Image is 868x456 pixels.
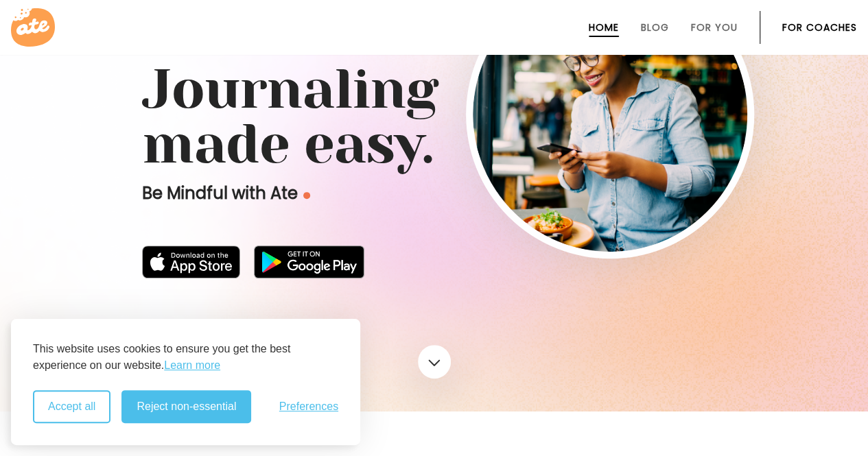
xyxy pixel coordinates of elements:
a: Learn more [164,357,220,374]
button: Reject non-essential [121,390,251,423]
button: Toggle preferences [279,400,338,413]
a: For You [691,22,738,33]
span: Preferences [279,400,338,413]
h1: Food Journaling made easy. [142,7,727,171]
img: badge-download-google.png [254,245,364,278]
a: For Coaches [782,22,857,33]
a: Home [589,22,619,33]
button: Accept all cookies [33,390,110,423]
img: badge-download-apple.svg [142,245,241,278]
a: Blog [641,22,669,33]
p: Be Mindful with Ate [142,182,526,204]
p: This website uses cookies to ensure you get the best experience on our website. [33,341,338,374]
